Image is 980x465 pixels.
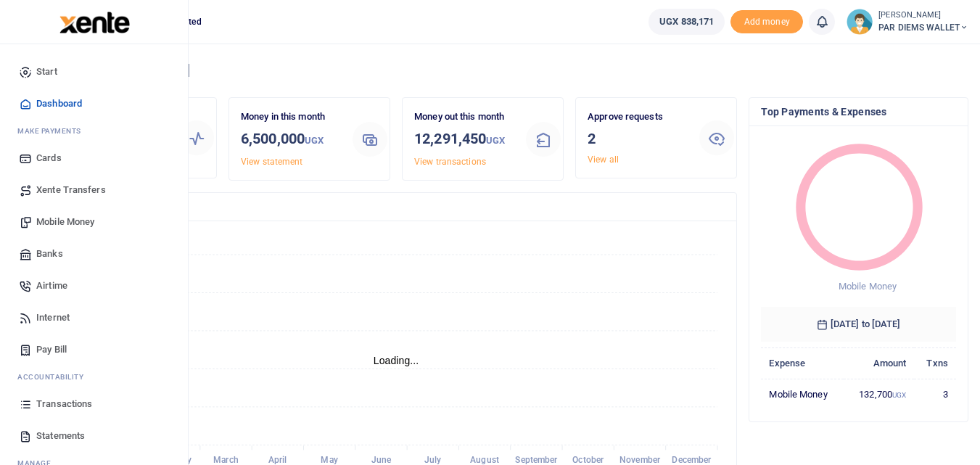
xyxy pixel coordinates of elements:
a: Mobile Money [12,206,176,238]
li: Ac [12,366,176,388]
th: Amount [844,347,914,379]
a: Dashboard [12,88,176,120]
span: Xente Transfers [36,183,106,197]
span: Internet [36,310,70,325]
h6: [DATE] to [DATE] [761,307,956,342]
td: Mobile Money [761,379,844,409]
text: Loading... [374,355,419,366]
small: UGX [892,391,906,399]
span: Pay Bill [36,342,67,357]
h3: 2 [588,128,688,149]
td: 132,700 [844,379,914,409]
a: Internet [12,302,176,334]
span: Start [36,65,57,79]
a: profile-user [PERSON_NAME] PAR DIEMS WALLET [847,9,968,35]
h4: Transactions Overview [67,199,725,215]
span: Add money [730,10,803,34]
td: 3 [914,379,956,409]
span: ake Payments [25,125,81,136]
p: Approve requests [588,110,688,125]
th: Expense [761,347,844,379]
a: Statements [12,420,176,452]
img: profile-user [847,9,873,35]
a: UGX 838,171 [648,9,725,35]
li: Toup your wallet [730,10,803,34]
small: UGX [305,135,324,146]
a: Cards [12,142,176,174]
h4: Hello [PERSON_NAME] [55,62,968,78]
a: View transactions [414,157,486,167]
small: UGX [486,135,505,146]
a: logo-small logo-large logo-large [58,16,130,27]
img: logo-large [59,12,130,33]
h4: Top Payments & Expenses [761,104,956,120]
span: Mobile Money [36,215,94,229]
a: Xente Transfers [12,174,176,206]
span: UGX 838,171 [659,15,714,29]
a: View statement [241,157,302,167]
p: Money in this month [241,110,341,125]
li: Wallet ballance [643,9,730,35]
span: PAR DIEMS WALLET [878,21,968,34]
span: Transactions [36,397,92,411]
p: Money out this month [414,110,514,125]
span: countability [28,371,83,382]
a: Add money [730,15,803,26]
span: Statements [36,429,85,443]
h3: 6,500,000 [241,128,341,152]
span: Mobile Money [839,281,897,292]
a: Airtime [12,270,176,302]
a: Transactions [12,388,176,420]
li: M [12,120,176,142]
a: View all [588,155,619,165]
a: Pay Bill [12,334,176,366]
a: Banks [12,238,176,270]
span: Banks [36,247,63,261]
span: Dashboard [36,96,82,111]
h3: 12,291,450 [414,128,514,152]
span: Airtime [36,279,67,293]
span: Cards [36,151,62,165]
a: Start [12,56,176,88]
small: [PERSON_NAME] [878,9,968,22]
th: Txns [914,347,956,379]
